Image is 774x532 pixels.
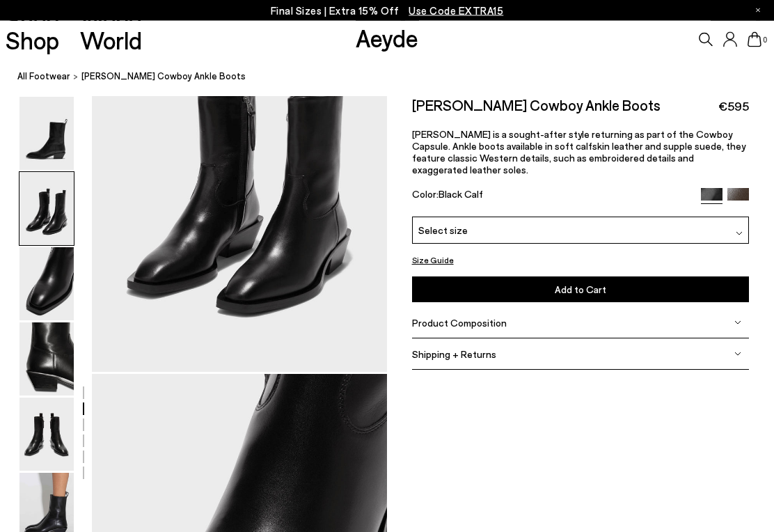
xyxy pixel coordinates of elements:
[81,70,246,84] span: [PERSON_NAME] Cowboy Ankle Boots
[6,28,59,52] a: Shop
[412,349,496,361] span: Shipping + Returns
[748,32,761,47] a: 0
[412,97,661,114] h2: [PERSON_NAME] Cowboy Ankle Boots
[734,351,741,358] img: svg%3E
[19,398,74,471] img: Luis Leather Cowboy Ankle Boots - Image 5
[80,28,142,52] a: World
[412,128,750,175] p: [PERSON_NAME] is a sought-after style returning as part of the Cowboy Capsule. Ankle boots availa...
[17,58,774,97] nav: breadcrumb
[412,318,507,329] span: Product Composition
[761,36,768,44] span: 0
[17,70,70,84] a: All Footwear
[19,323,74,396] img: Luis Leather Cowboy Ankle Boots - Image 4
[734,320,741,327] img: svg%3E
[412,189,690,205] div: Color:
[19,97,74,171] img: Luis Leather Cowboy Ankle Boots - Image 1
[19,173,74,246] img: Luis Leather Cowboy Ankle Boots - Image 2
[412,252,454,269] button: Size Guide
[736,230,743,237] img: svg%3E
[418,224,468,238] span: Select size
[439,189,483,201] span: Black Calf
[555,284,606,296] span: Add to Cart
[19,248,74,321] img: Luis Leather Cowboy Ankle Boots - Image 3
[356,23,418,52] a: Aeyde
[718,98,749,116] span: €595
[412,277,750,303] button: Add to Cart
[271,2,504,19] p: Final Sizes | Extra 15% Off
[409,4,503,17] span: Navigate to /collections/ss25-final-sizes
